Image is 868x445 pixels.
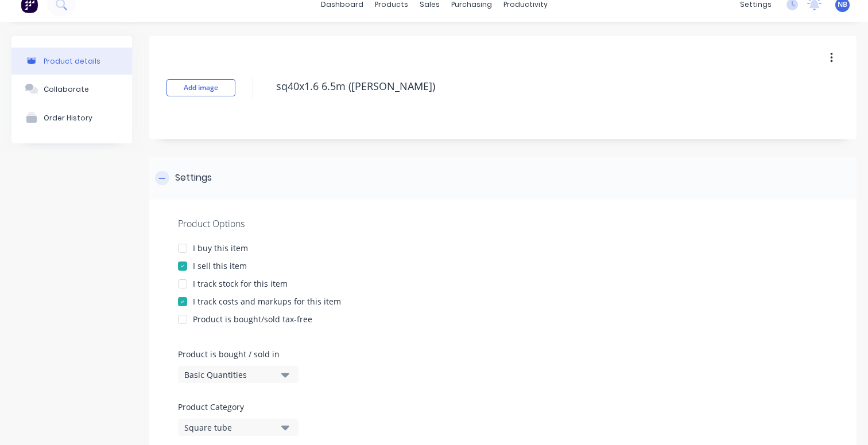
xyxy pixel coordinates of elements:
button: Add image [166,79,235,96]
div: I track costs and markups for this item [193,295,341,307]
div: I track stock for this item [193,278,288,290]
div: Basic Quantities [184,369,276,381]
button: Basic Quantities [178,366,299,383]
label: Product Category [178,401,293,413]
div: I sell this item [193,260,247,272]
button: Product details [11,48,132,75]
div: Square tube [184,421,276,434]
textarea: sq40x1.6 6.5m ([PERSON_NAME]) [270,73,809,100]
button: Order History [11,103,132,132]
button: Collaborate [11,75,132,103]
div: I buy this item [193,242,248,254]
label: Product is bought / sold in [178,348,293,360]
div: Settings [175,171,212,185]
div: Product details [44,57,100,65]
button: Square tube [178,419,299,436]
div: Order History [44,114,92,122]
div: Product is bought/sold tax-free [193,313,312,325]
div: Collaborate [44,85,89,93]
div: Product Options [178,217,828,231]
